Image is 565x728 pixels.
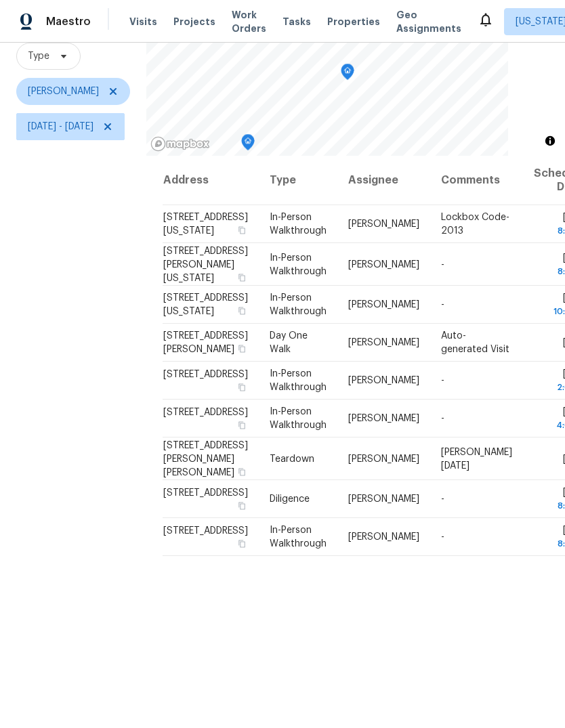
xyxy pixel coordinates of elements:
[28,85,99,98] span: [PERSON_NAME]
[430,156,523,205] th: Comments
[348,414,419,423] span: [PERSON_NAME]
[441,494,444,504] span: -
[236,538,248,550] button: Copy Address
[236,271,248,283] button: Copy Address
[542,133,558,149] button: Toggle attribution
[163,488,248,498] span: [STREET_ADDRESS]
[348,376,419,385] span: [PERSON_NAME]
[348,338,419,347] span: [PERSON_NAME]
[270,494,310,504] span: Diligence
[348,532,419,542] span: [PERSON_NAME]
[348,300,419,309] span: [PERSON_NAME]
[270,253,327,276] span: In-Person Walkthrough
[28,120,93,133] span: [DATE] - [DATE]
[236,224,248,236] button: Copy Address
[441,376,444,385] span: -
[441,532,444,542] span: -
[546,133,554,148] span: Toggle attribution
[259,156,337,205] th: Type
[348,494,419,504] span: [PERSON_NAME]
[232,8,266,35] span: Work Orders
[150,136,210,152] a: Mapbox homepage
[270,454,314,463] span: Teardown
[163,526,248,536] span: [STREET_ADDRESS]
[348,259,419,269] span: [PERSON_NAME]
[46,15,91,28] span: Maestro
[163,331,248,354] span: [STREET_ADDRESS][PERSON_NAME]
[236,465,248,477] button: Copy Address
[163,156,259,205] th: Address
[28,49,49,63] span: Type
[396,8,461,35] span: Geo Assignments
[236,381,248,393] button: Copy Address
[241,134,255,155] div: Map marker
[341,64,354,85] div: Map marker
[270,407,327,430] span: In-Person Walkthrough
[163,440,248,477] span: [STREET_ADDRESS][PERSON_NAME][PERSON_NAME]
[441,447,512,470] span: [PERSON_NAME] [DATE]
[441,331,509,354] span: Auto-generated Visit
[441,414,444,423] span: -
[163,293,248,316] span: [STREET_ADDRESS][US_STATE]
[270,213,327,236] span: In-Person Walkthrough
[441,300,444,309] span: -
[236,343,248,355] button: Copy Address
[163,246,248,282] span: [STREET_ADDRESS][PERSON_NAME][US_STATE]
[129,15,157,28] span: Visits
[270,331,308,354] span: Day One Walk
[441,259,444,269] span: -
[282,17,311,26] span: Tasks
[270,369,327,392] span: In-Person Walkthrough
[348,219,419,229] span: [PERSON_NAME]
[337,156,430,205] th: Assignee
[270,293,327,316] span: In-Person Walkthrough
[173,15,215,28] span: Projects
[327,15,380,28] span: Properties
[270,526,327,549] span: In-Person Walkthrough
[441,213,509,236] span: Lockbox Code- 2013
[163,213,248,236] span: [STREET_ADDRESS][US_STATE]
[236,305,248,317] button: Copy Address
[163,370,248,379] span: [STREET_ADDRESS]
[236,500,248,512] button: Copy Address
[348,454,419,463] span: [PERSON_NAME]
[236,419,248,431] button: Copy Address
[163,408,248,417] span: [STREET_ADDRESS]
